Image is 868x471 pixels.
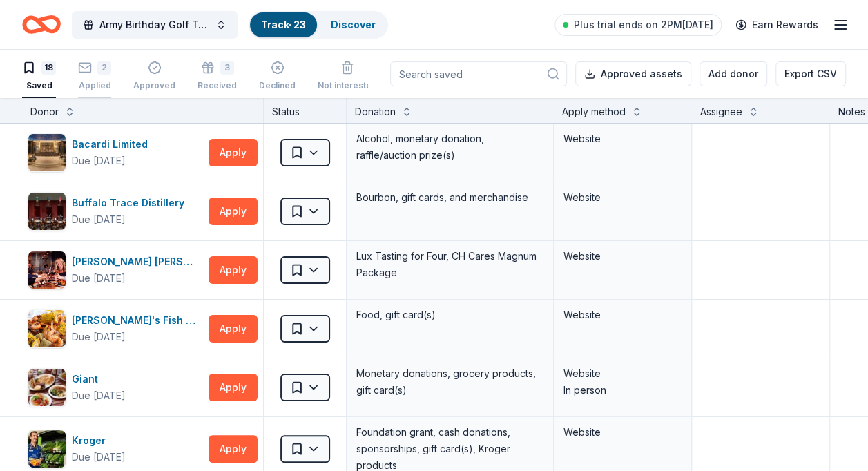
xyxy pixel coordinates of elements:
[72,387,126,404] div: Due [DATE]
[197,80,237,91] div: Received
[264,98,347,123] div: Status
[72,329,126,345] div: Due [DATE]
[72,211,126,228] div: Due [DATE]
[72,432,126,449] div: Kroger
[78,55,111,98] button: 2Applied
[563,424,682,441] div: Website
[355,305,545,325] div: Food, gift card(s)
[28,134,66,171] img: Image for Bacardi Limited
[28,309,203,348] button: Image for Ford's Fish Shack[PERSON_NAME]'s Fish ShackDue [DATE]
[28,251,203,289] button: Image for Cooper's Hawk Winery and Restaurants[PERSON_NAME] [PERSON_NAME] Winery and RestaurantsD...
[727,12,827,37] a: Earn Rewards
[554,14,722,36] a: Plus trial ends on 2PM[DATE]
[209,435,258,463] button: Apply
[72,270,126,287] div: Due [DATE]
[99,17,210,33] span: Army Birthday Golf Tournament
[72,371,126,387] div: Giant
[28,310,66,347] img: Image for Ford's Fish Shack
[562,104,626,120] div: Apply method
[22,55,56,98] button: 18Saved
[355,104,396,120] div: Donation
[209,256,258,284] button: Apply
[563,131,682,147] div: Website
[28,430,66,468] img: Image for Kroger
[22,80,56,91] div: Saved
[563,365,682,382] div: Website
[72,253,203,270] div: [PERSON_NAME] [PERSON_NAME] Winery and Restaurants
[28,369,66,406] img: Image for Giant
[318,55,377,98] button: Not interested
[259,80,296,91] div: Declined
[28,133,203,172] button: Image for Bacardi LimitedBacardi LimitedDue [DATE]
[28,192,203,231] button: Image for Buffalo Trace DistilleryBuffalo Trace DistilleryDue [DATE]
[563,307,682,323] div: Website
[209,198,258,225] button: Apply
[72,195,190,211] div: Buffalo Trace Distillery
[574,17,713,33] span: Plus trial ends on 2PM[DATE]
[133,55,175,98] button: Approved
[41,61,56,75] div: 18
[220,61,234,75] div: 3
[72,312,203,329] div: [PERSON_NAME]'s Fish Shack
[390,61,567,86] input: Search saved
[575,61,691,86] button: Approved assets
[28,368,203,407] button: Image for GiantGiantDue [DATE]
[72,11,238,39] button: Army Birthday Golf Tournament
[28,193,66,230] img: Image for Buffalo Trace Distillery
[355,188,545,207] div: Bourbon, gift cards, and merchandise
[563,382,682,398] div: In person
[355,364,545,400] div: Monetary donations, grocery products, gift card(s)
[28,430,203,468] button: Image for KrogerKrogerDue [DATE]
[133,80,175,91] div: Approved
[355,129,545,165] div: Alcohol, monetary donation, raffle/auction prize(s)
[261,19,306,30] a: Track· 23
[22,8,61,41] a: Home
[197,55,237,98] button: 3Received
[775,61,846,86] button: Export CSV
[700,104,742,120] div: Assignee
[259,55,296,98] button: Declined
[249,11,388,39] button: Track· 23Discover
[838,104,865,120] div: Notes
[72,153,126,169] div: Due [DATE]
[318,80,377,91] div: Not interested
[700,61,767,86] button: Add donor
[355,247,545,282] div: Lux Tasting for Four, CH Cares Magnum Package
[72,449,126,465] div: Due [DATE]
[30,104,59,120] div: Donor
[209,315,258,343] button: Apply
[97,61,111,75] div: 2
[209,374,258,401] button: Apply
[563,248,682,265] div: Website
[28,251,66,289] img: Image for Cooper's Hawk Winery and Restaurants
[209,139,258,166] button: Apply
[563,189,682,206] div: Website
[331,19,376,30] a: Discover
[72,136,153,153] div: Bacardi Limited
[78,80,111,91] div: Applied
